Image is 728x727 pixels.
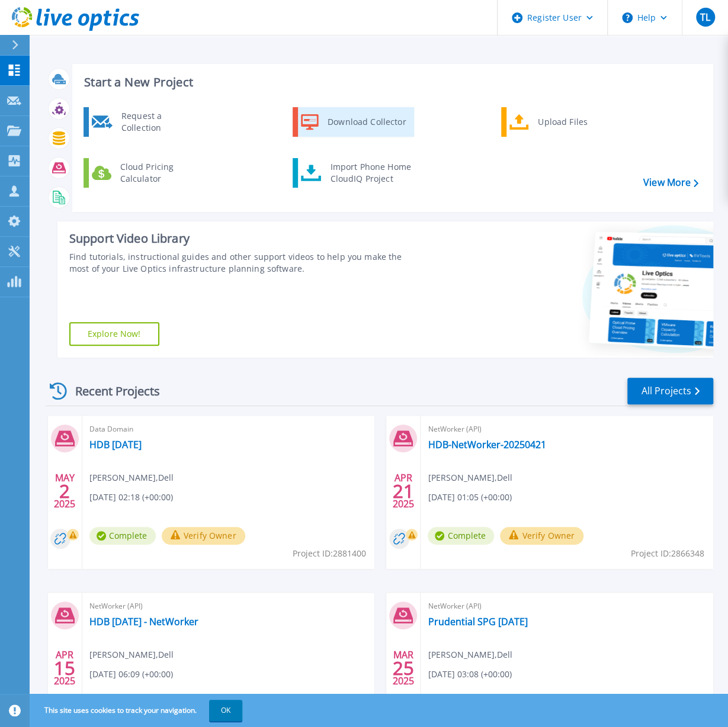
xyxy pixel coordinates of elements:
[428,648,512,661] span: [PERSON_NAME] , Dell
[393,486,414,496] span: 21
[33,700,242,721] span: This site uses cookies to track your navigation.
[89,423,368,436] span: Data Domain
[428,439,546,451] a: HDB-NetWorker-20250421
[53,469,76,513] div: MAY 2025
[84,107,205,137] a: Request a Collection
[89,527,156,545] span: Complete
[114,161,202,185] div: Cloud Pricing Calculator
[532,110,620,134] div: Upload Files
[324,161,416,185] div: Import Phone Home CloudIQ Project
[46,377,176,406] div: Recent Projects
[500,527,583,545] button: Verify Owner
[84,76,698,89] h3: Start a New Project
[116,110,202,134] div: Request a Collection
[292,547,365,560] span: Project ID: 2881400
[59,486,70,496] span: 2
[322,110,411,134] div: Download Collector
[393,663,414,673] span: 25
[89,439,142,451] a: HDB [DATE]
[428,600,706,613] span: NetWorker (API)
[84,158,205,188] a: Cloud Pricing Calculator
[89,648,174,661] span: [PERSON_NAME] , Dell
[392,646,415,690] div: MAR 2025
[69,251,410,275] div: Find tutorials, instructional guides and other support videos to help you make the most of your L...
[89,491,173,504] span: [DATE] 02:18 (+00:00)
[162,527,245,545] button: Verify Owner
[54,663,75,673] span: 15
[293,107,414,137] a: Download Collector
[627,378,713,404] a: All Projects
[392,469,415,513] div: APR 2025
[631,547,704,560] span: Project ID: 2866348
[428,668,511,681] span: [DATE] 03:08 (+00:00)
[209,700,242,721] button: OK
[428,471,512,484] span: [PERSON_NAME] , Dell
[643,177,698,188] a: View More
[89,600,368,613] span: NetWorker (API)
[700,12,710,22] span: TL
[428,616,527,628] a: Prudential SPG [DATE]
[501,107,623,137] a: Upload Files
[89,471,174,484] span: [PERSON_NAME] , Dell
[53,646,76,690] div: APR 2025
[89,668,173,681] span: [DATE] 06:09 (+00:00)
[69,231,410,246] div: Support Video Library
[428,491,511,504] span: [DATE] 01:05 (+00:00)
[428,423,706,436] span: NetWorker (API)
[89,616,198,628] a: HDB [DATE] - NetWorker
[69,322,159,346] a: Explore Now!
[428,527,494,545] span: Complete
